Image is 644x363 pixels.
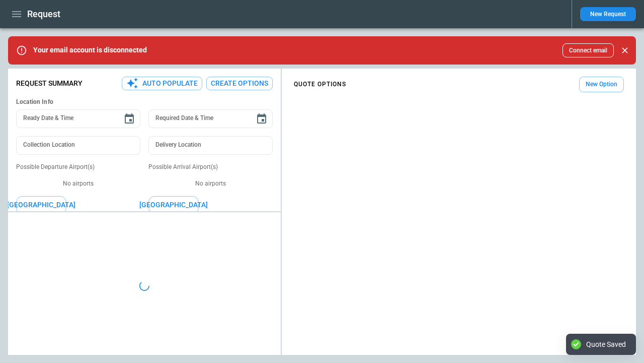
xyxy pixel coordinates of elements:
[294,82,346,87] h4: QUOTE OPTIONS
[618,39,632,62] div: dismiss
[16,163,140,171] p: Possible Departure Airport(s)
[16,98,273,106] h6: Location Info
[16,179,140,188] p: No airports
[16,79,83,88] p: Request Summary
[282,73,636,96] div: scrollable content
[579,77,624,92] button: New Option
[148,179,273,188] p: No airports
[148,196,199,214] button: [GEOGRAPHIC_DATA]
[148,163,273,171] p: Possible Arrival Airport(s)
[27,8,60,20] h1: Request
[618,43,632,57] button: Close
[16,196,66,214] button: [GEOGRAPHIC_DATA]
[580,7,636,21] button: New Request
[586,340,626,349] div: Quote Saved
[122,77,202,90] button: Auto Populate
[206,77,273,90] button: Create Options
[119,109,139,129] button: Choose date
[252,109,272,129] button: Choose date
[33,46,147,54] p: Your email account is disconnected
[562,43,614,57] button: Connect email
